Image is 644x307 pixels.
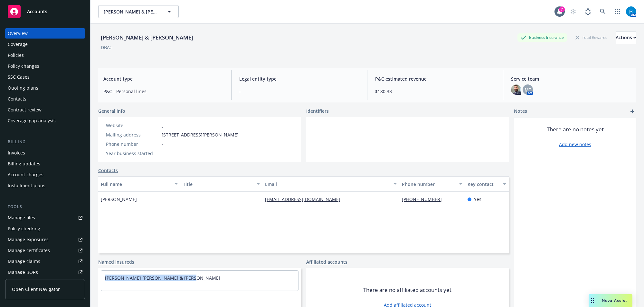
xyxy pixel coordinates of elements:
a: SSC Cases [5,72,85,82]
div: Phone number [106,141,159,147]
div: Manage claims [8,256,40,267]
div: Quoting plans [8,83,38,93]
div: 7 [559,6,565,12]
a: Contract review [5,105,85,115]
div: Total Rewards [572,33,611,41]
a: [PERSON_NAME] [PERSON_NAME] & [PERSON_NAME] [105,275,220,281]
span: Identifiers [306,108,329,114]
a: Manage BORs [5,267,85,277]
div: Website [106,122,159,129]
span: - [183,196,185,203]
div: Coverage [8,39,28,49]
a: [PHONE_NUMBER] [402,196,447,202]
div: Manage exposures [8,234,49,245]
a: Contacts [98,167,118,174]
div: Policy checking [8,224,40,234]
a: Account charges [5,170,85,180]
button: Title [180,176,262,192]
div: Phone number [402,181,455,188]
div: Policies [8,50,24,60]
span: Accounts [27,9,47,14]
div: Business Insurance [517,33,567,41]
div: [PERSON_NAME] & [PERSON_NAME] [98,33,196,42]
div: Manage files [8,213,35,223]
div: Invoices [8,148,25,158]
img: photo [511,84,521,95]
a: - [162,122,163,128]
a: Add new notes [559,141,591,148]
a: Manage claims [5,256,85,267]
div: Full name [101,181,171,188]
span: [PERSON_NAME] & [PERSON_NAME] [104,8,159,15]
a: Installment plans [5,180,85,191]
span: Legal entity type [239,75,359,82]
div: Account charges [8,170,43,180]
button: Actions [616,31,636,44]
span: General info [98,108,125,114]
div: DBA: - [101,44,113,51]
button: Phone number [399,176,465,192]
span: - [162,141,163,147]
button: [PERSON_NAME] & [PERSON_NAME] [98,5,179,18]
a: Contacts [5,94,85,104]
a: Coverage [5,39,85,49]
a: [EMAIL_ADDRESS][DOMAIN_NAME] [265,196,346,202]
div: Year business started [106,150,159,157]
span: Notes [514,108,527,115]
span: Open Client Navigator [12,286,60,293]
a: Quoting plans [5,83,85,93]
span: MT [525,86,531,93]
div: Mailing address [106,131,159,138]
span: [STREET_ADDRESS][PERSON_NAME] [162,131,239,138]
div: Email [265,181,390,188]
span: - [162,150,163,157]
div: Contacts [8,94,26,104]
img: photo [626,6,636,17]
span: Account type [103,75,223,82]
a: Search [596,5,609,18]
div: Tools [5,204,85,210]
div: Billing [5,139,85,145]
span: P&C estimated revenue [375,75,495,82]
span: [PERSON_NAME] [101,196,137,203]
a: Accounts [5,3,85,21]
div: Contract review [8,105,42,115]
a: Manage exposures [5,234,85,245]
a: Affiliated accounts [306,259,347,265]
div: Overview [8,28,28,39]
div: Coverage gap analysis [8,116,56,126]
button: Nova Assist [589,294,632,307]
a: Start snowing [567,5,580,18]
a: Manage files [5,213,85,223]
a: Report a Bug [582,5,594,18]
span: Nova Assist [602,298,627,303]
a: Named insureds [98,259,134,265]
div: Billing updates [8,159,40,169]
a: Overview [5,28,85,39]
button: Full name [98,176,180,192]
span: Service team [511,75,631,82]
a: Coverage gap analysis [5,116,85,126]
button: Key contact [465,176,509,192]
a: Policies [5,50,85,60]
a: Manage certificates [5,245,85,256]
span: - [239,88,359,95]
div: Key contact [468,181,499,188]
a: Switch app [611,5,624,18]
a: add [629,108,636,115]
div: Manage BORs [8,267,38,277]
button: Email [262,176,399,192]
div: Title [183,181,253,188]
div: Manage certificates [8,245,50,256]
a: Billing updates [5,159,85,169]
a: Policy changes [5,61,85,71]
div: Installment plans [8,180,45,191]
div: SSC Cases [8,72,30,82]
span: Yes [474,196,481,203]
span: $180.33 [375,88,495,95]
a: Policy checking [5,224,85,234]
div: Drag to move [589,294,597,307]
div: Policy changes [8,61,39,71]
